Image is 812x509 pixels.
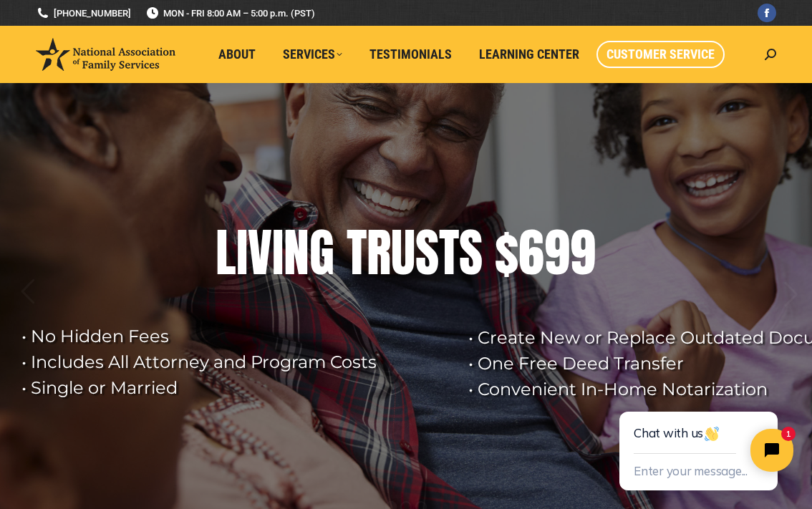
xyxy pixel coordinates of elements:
div: R [367,224,391,281]
div: U [391,224,415,281]
div: V [248,224,272,281]
a: Facebook page opens in new window [758,4,776,22]
a: [PHONE_NUMBER] [36,6,131,20]
img: National Association of Family Services [36,38,175,71]
rs-layer: • No Hidden Fees • Includes All Attorney and Program Costs • Single or Married [21,324,412,401]
div: L [216,224,236,281]
div: I [272,224,284,281]
div: 9 [544,224,570,281]
a: About [208,41,266,68]
span: Customer Service [606,47,715,62]
div: I [236,224,248,281]
a: Customer Service [596,41,725,68]
div: $ [495,224,518,281]
div: 6 [518,224,544,281]
div: G [309,224,334,281]
div: N [284,224,309,281]
a: Learning Center [469,41,589,68]
div: S [459,224,483,281]
iframe: Tidio Chat [587,366,812,509]
span: About [218,47,256,62]
div: S [415,224,439,281]
div: 9 [570,224,596,281]
span: Testimonials [369,47,452,62]
div: T [439,224,459,281]
span: Learning Center [479,47,579,62]
div: T [347,224,367,281]
span: MON - FRI 8:00 AM – 5:00 p.m. (PST) [145,6,315,20]
span: Services [283,47,342,62]
a: Testimonials [359,41,462,68]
